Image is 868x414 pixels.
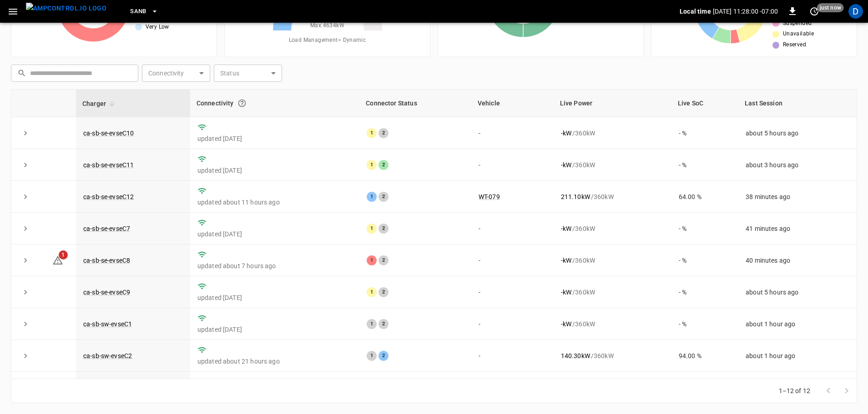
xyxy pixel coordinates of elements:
[738,276,857,308] td: about 5 hours ago
[738,181,857,213] td: 38 minutes ago
[471,276,554,308] td: -
[561,192,664,201] div: / 360 kW
[783,40,806,50] span: Reserved
[197,95,353,111] div: Connectivity
[848,4,863,19] div: profile-icon
[561,129,571,138] p: - kW
[671,308,738,340] td: - %
[561,192,590,201] p: 211.10 kW
[197,198,352,207] p: updated about 11 hours ago
[713,7,778,16] p: [DATE] 11:28:00 -07:00
[83,289,130,296] a: ca-sb-se-evseC9
[738,117,857,149] td: about 5 hours ago
[82,98,118,109] span: Charger
[367,224,377,234] div: 1
[197,134,352,143] p: updated [DATE]
[378,192,389,202] div: 2
[367,160,377,170] div: 1
[83,257,130,264] a: ca-sb-se-evseC8
[561,288,664,297] div: / 360 kW
[378,319,389,329] div: 2
[671,340,738,372] td: 94.00 %
[471,244,554,276] td: -
[378,351,389,361] div: 2
[367,351,377,361] div: 1
[378,224,389,234] div: 2
[561,288,571,297] p: - kW
[378,287,389,297] div: 2
[561,224,571,233] p: - kW
[19,190,32,204] button: expand row
[52,256,63,264] a: 1
[197,229,352,239] p: updated [DATE]
[561,351,664,360] div: / 360 kW
[126,3,162,20] button: SanB
[561,256,664,265] div: / 360 kW
[83,225,130,232] a: ca-sb-se-evseC7
[310,21,344,30] span: Max. 4634 kW
[471,340,554,372] td: -
[561,319,664,329] div: / 360 kW
[19,349,32,363] button: expand row
[671,117,738,149] td: - %
[19,254,32,267] button: expand row
[561,351,590,360] p: 140.30 kW
[197,293,352,302] p: updated [DATE]
[671,181,738,213] td: 64.00 %
[367,192,377,202] div: 1
[561,256,571,265] p: - kW
[561,319,571,329] p: - kW
[83,352,132,359] a: ca-sb-sw-evseC2
[738,372,857,404] td: about 1 hour ago
[561,224,664,233] div: / 360 kW
[59,250,68,259] span: 1
[378,255,389,265] div: 2
[359,90,471,117] th: Connector Status
[807,4,822,19] button: set refresh interval
[19,285,32,299] button: expand row
[561,129,664,138] div: / 360 kW
[367,319,377,329] div: 1
[471,90,554,117] th: Vehicle
[19,158,32,172] button: expand row
[779,386,811,395] p: 1–12 of 12
[554,90,671,117] th: Live Power
[671,276,738,308] td: - %
[471,372,554,404] td: -
[197,261,352,270] p: updated about 7 hours ago
[197,166,352,175] p: updated [DATE]
[471,149,554,181] td: -
[738,244,857,276] td: 40 minutes ago
[738,213,857,244] td: 41 minutes ago
[19,317,32,331] button: expand row
[671,149,738,181] td: - %
[738,149,857,181] td: about 3 hours ago
[479,193,500,200] a: WT-079
[83,161,134,169] a: ca-sb-se-evseC11
[680,7,711,16] p: Local time
[19,126,32,140] button: expand row
[197,357,352,366] p: updated about 21 hours ago
[83,193,134,200] a: ca-sb-se-evseC12
[19,222,32,235] button: expand row
[671,90,738,117] th: Live SoC
[146,23,169,32] span: Very Low
[471,117,554,149] td: -
[471,213,554,244] td: -
[234,95,250,111] button: Connection between the charger and our software.
[783,30,814,39] span: Unavailable
[817,3,844,12] span: just now
[671,213,738,244] td: - %
[367,255,377,265] div: 1
[378,128,389,138] div: 2
[367,287,377,297] div: 1
[561,160,571,170] p: - kW
[26,3,106,14] img: ampcontrol.io logo
[367,128,377,138] div: 1
[130,6,146,17] span: SanB
[561,160,664,170] div: / 360 kW
[83,320,132,328] a: ca-sb-sw-evseC1
[738,340,857,372] td: about 1 hour ago
[378,160,389,170] div: 2
[738,90,857,117] th: Last Session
